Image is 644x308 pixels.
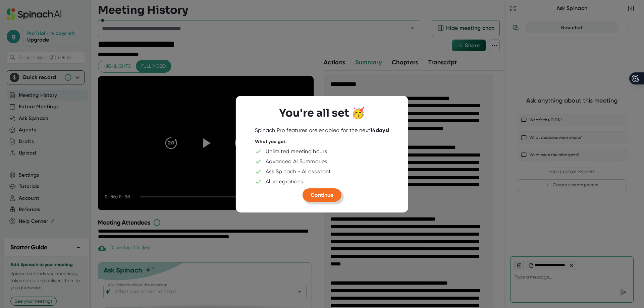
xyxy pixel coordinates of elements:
div: Unlimited meeting hours [266,148,327,155]
b: 14 days! [370,127,389,133]
div: All integrations [266,178,303,185]
button: Continue [303,188,341,201]
div: Ask Spinach - AI assistant [266,168,331,175]
span: Continue [311,191,333,198]
div: What you get: [255,139,287,145]
div: Advanced AI Summaries [266,158,327,165]
div: Spinach Pro features are enabled for the next [255,127,389,134]
h3: You're all set 🥳 [279,107,365,119]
